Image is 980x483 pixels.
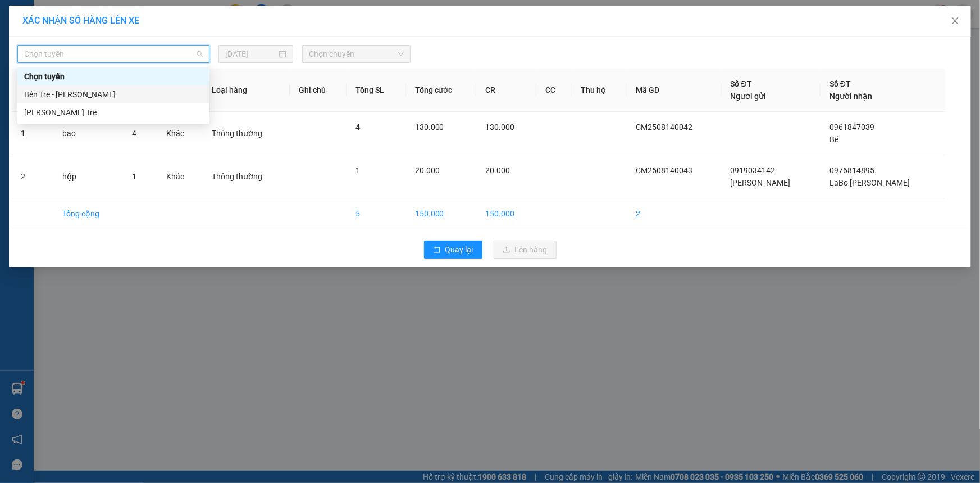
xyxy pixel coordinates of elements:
td: 150.000 [406,198,477,229]
button: uploadLên hàng [494,241,557,259]
span: 0976814895 [829,166,874,175]
span: [PERSON_NAME] [731,178,791,187]
div: Bến Tre - Hồ Chí Minh [17,85,209,103]
span: 1 [355,166,360,175]
span: Bé [829,135,838,144]
td: 150.000 [476,198,536,229]
th: Mã GD [627,69,722,112]
span: Số ĐT [829,79,851,88]
input: 14/08/2025 [225,48,276,60]
span: 20.000 [485,166,510,175]
span: 4 [132,129,136,138]
span: 0919034142 [731,166,776,175]
td: Khác [157,155,203,198]
span: Người gửi [731,92,767,101]
span: close [951,16,960,25]
div: Hồ Chí Minh - Bến Tre [17,103,209,121]
span: CM2508140042 [636,123,692,132]
td: Thông thường [203,155,290,198]
td: hộp [53,155,123,198]
div: Chọn tuyến [24,70,203,83]
td: 5 [347,198,405,229]
span: 4 [355,123,360,132]
span: XÁC NHẬN SỐ HÀNG LÊN XE [22,15,139,26]
th: Loại hàng [203,69,290,112]
button: Close [940,6,971,37]
th: CR [476,69,536,112]
td: 2 [627,198,722,229]
td: 2 [12,155,53,198]
div: [PERSON_NAME] Tre [24,106,203,119]
td: Tổng cộng [53,198,123,229]
span: Người nhận [829,92,872,101]
span: 130.000 [415,123,444,132]
td: Khác [157,112,203,155]
th: Tổng SL [347,69,405,112]
span: Chọn chuyến [309,46,404,62]
button: rollbackQuay lại [424,241,482,259]
th: STT [12,69,53,112]
td: bao [53,112,123,155]
span: Số ĐT [731,79,752,88]
span: Quay lại [445,243,473,256]
span: 130.000 [485,123,514,132]
span: rollback [433,246,441,255]
th: Thu hộ [572,69,627,112]
span: LaBo [PERSON_NAME] [829,178,910,187]
span: Chọn tuyến [24,46,203,62]
th: Ghi chú [290,69,347,112]
div: Bến Tre - [PERSON_NAME] [24,88,203,101]
div: Chọn tuyến [17,67,209,85]
th: Tổng cước [406,69,477,112]
td: 1 [12,112,53,155]
td: Thông thường [203,112,290,155]
span: 0961847039 [829,123,874,132]
span: 1 [132,172,136,181]
th: CC [536,69,572,112]
span: 20.000 [415,166,440,175]
span: CM2508140043 [636,166,692,175]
